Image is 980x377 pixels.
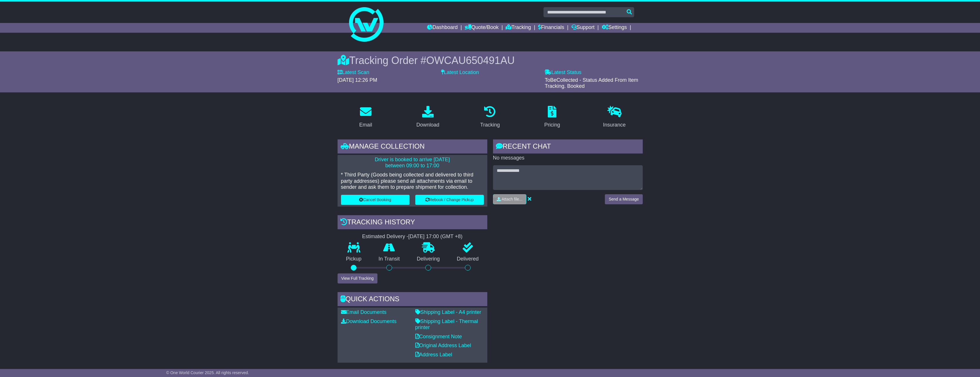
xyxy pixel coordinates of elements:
[415,195,484,205] button: Rebook / Change Pickup
[341,318,397,324] a: Download Documents
[413,104,443,131] a: Download
[338,215,487,231] div: Tracking history
[415,318,478,331] a: Shipping Label - Thermal printer
[408,256,449,262] p: Delivering
[341,172,484,191] p: * Third Party (Goods being collected and delivered to third party addresses) please send all atta...
[415,334,462,339] a: Consignment Note
[427,23,458,33] a: Dashboard
[338,54,643,67] div: Tracking Order #
[480,121,500,129] div: Tracking
[544,121,560,129] div: Pricing
[338,292,487,308] div: Quick Actions
[541,104,564,131] a: Pricing
[603,121,626,129] div: Insurance
[338,139,487,155] div: Manage collection
[476,104,503,131] a: Tracking
[408,234,463,240] div: [DATE] 17:00 (GMT +8)
[465,23,498,33] a: Quote/Book
[341,157,484,169] p: Driver is booked to arrive [DATE] between 09:00 to 17:00
[538,23,564,33] a: Financials
[341,309,387,315] a: Email Documents
[506,23,531,33] a: Tracking
[355,104,376,131] a: Email
[426,55,515,66] span: OWCAU650491AU
[493,155,643,161] p: No messages
[416,121,439,129] div: Download
[338,77,377,83] span: [DATE] 12:26 PM
[545,69,581,76] label: Latest Status
[571,23,595,33] a: Support
[415,343,471,348] a: Original Address Label
[338,273,377,283] button: View Full Tracking
[338,256,370,262] p: Pickup
[338,69,369,76] label: Latest Scan
[370,256,408,262] p: In Transit
[599,104,630,131] a: Insurance
[441,69,479,76] label: Latest Location
[448,256,487,262] p: Delivered
[338,234,487,240] div: Estimated Delivery -
[493,139,643,155] div: RECENT CHAT
[341,195,410,205] button: Cancel Booking
[605,194,642,204] button: Send a Message
[415,309,481,315] a: Shipping Label - A4 printer
[602,23,627,33] a: Settings
[545,77,638,89] span: ToBeCollected - Status Added From Item Tracking. Booked
[166,370,249,375] span: © One World Courier 2025. All rights reserved.
[415,352,452,357] a: Address Label
[359,121,372,129] div: Email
